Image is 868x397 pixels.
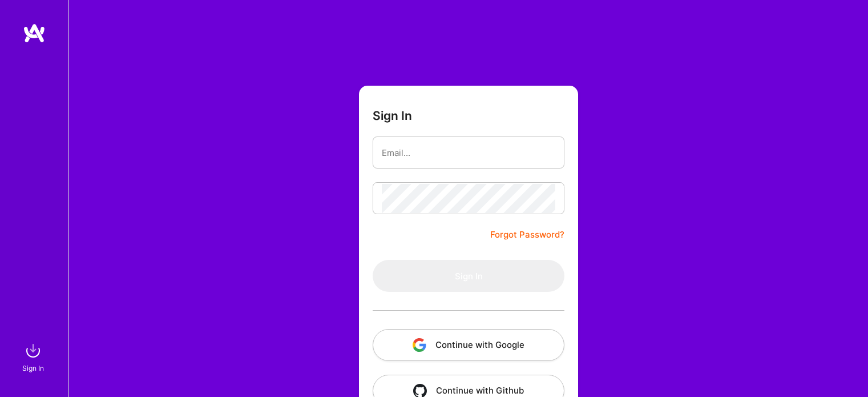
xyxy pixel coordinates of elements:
img: logo [23,23,46,43]
div: Sign In [22,362,44,374]
a: Forgot Password? [490,228,564,242]
img: sign in [22,339,45,362]
img: icon [413,338,426,352]
input: Email... [382,138,555,167]
a: sign inSign In [24,339,45,374]
button: Sign In [373,260,564,292]
button: Continue with Google [373,329,564,361]
h3: Sign In [373,109,412,123]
